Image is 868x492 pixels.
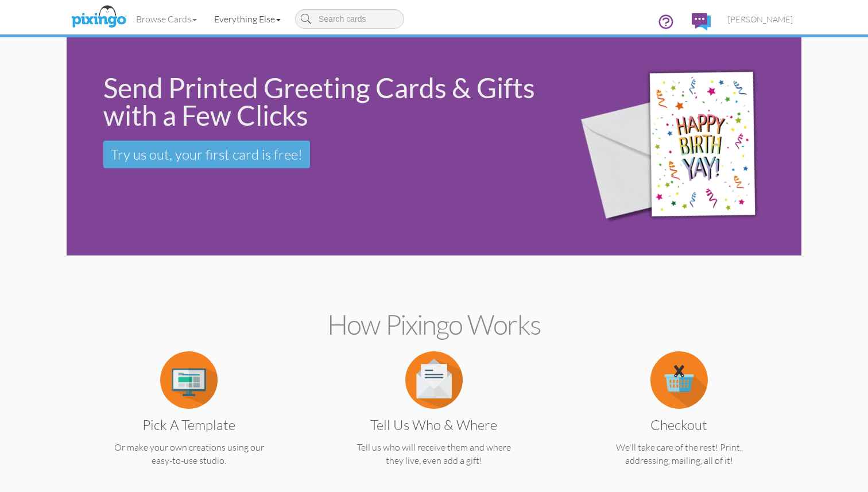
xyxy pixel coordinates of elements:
span: Try us out, your first card is free! [111,146,303,163]
img: item.alt [650,351,708,409]
div: Send Printed Greeting Cards & Gifts with a Few Clicks [103,74,547,129]
img: 942c5090-71ba-4bfc-9a92-ca782dcda692.png [563,40,799,253]
h2: How Pixingo works [87,309,781,340]
p: We'll take care of the rest! Print, addressing, mailing, all of it! [576,441,781,467]
img: comments.svg [692,13,711,30]
img: item.alt [405,351,463,409]
a: Pick a Template Or make your own creations using our easy-to-use studio. [87,373,292,467]
img: pixingo logo [68,3,129,32]
img: item.alt [160,351,218,409]
h3: Tell us Who & Where [340,417,528,432]
h3: Checkout [585,417,773,432]
span: [PERSON_NAME] [728,14,793,24]
h3: Pick a Template [95,417,283,432]
a: Browse Cards [127,5,206,33]
a: [PERSON_NAME] [719,5,801,34]
a: Tell us Who & Where Tell us who will receive them and where they live, even add a gift! [331,373,536,467]
a: Checkout We'll take care of the rest! Print, addressing, mailing, all of it! [576,373,781,467]
input: Search cards [295,9,404,29]
p: Or make your own creations using our easy-to-use studio. [87,441,292,467]
iframe: Chat [867,491,868,492]
a: Try us out, your first card is free! [103,141,310,168]
p: Tell us who will receive them and where they live, even add a gift! [331,441,536,467]
a: Everything Else [206,5,289,33]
